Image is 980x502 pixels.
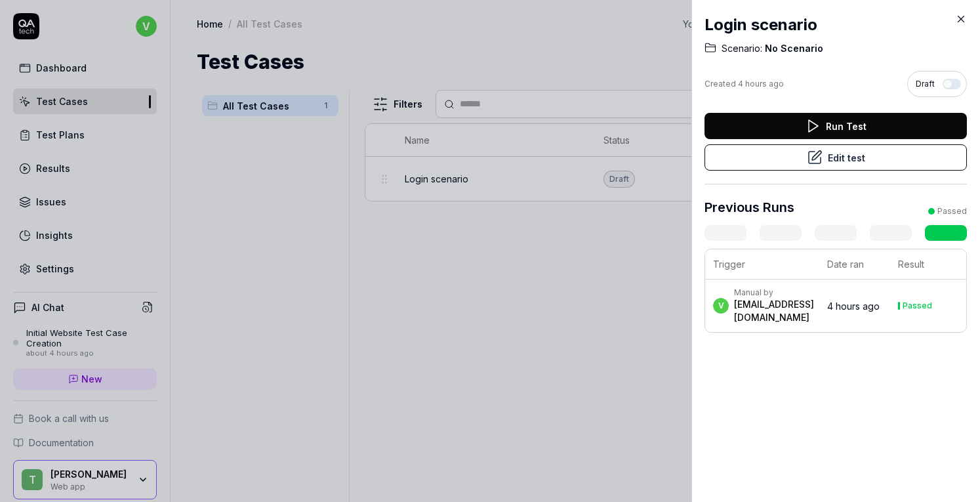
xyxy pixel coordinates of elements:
[903,302,932,310] div: Passed
[704,13,967,37] h2: Login scenario
[819,249,890,280] th: Date ran
[937,205,967,217] div: Passed
[713,298,729,314] span: v
[738,79,784,89] time: 4 hours ago
[916,78,935,90] span: Draft
[704,78,784,90] div: Created
[827,301,880,312] time: 4 hours ago
[704,144,967,171] button: Edit test
[704,113,967,139] button: Run Test
[704,198,794,217] h3: Previous Runs
[890,249,966,280] th: Result
[734,298,814,324] div: [EMAIL_ADDRESS][DOMAIN_NAME]
[762,42,823,55] span: No Scenario
[722,42,762,55] span: Scenario:
[705,249,819,280] th: Trigger
[734,287,814,298] div: Manual by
